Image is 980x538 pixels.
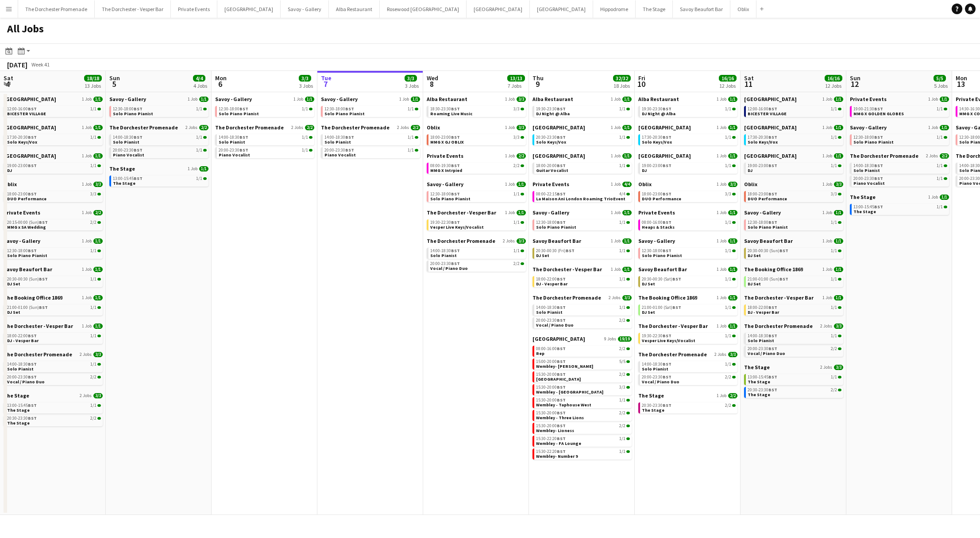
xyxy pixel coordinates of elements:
span: 1/1 [619,107,625,111]
div: Savoy - Gallery1 Job1/112:30-18:00BST1/1Solo Piano Pianist [109,96,208,124]
a: Savoy - Gallery1 Job1/1 [109,96,208,102]
span: 1/1 [93,125,103,130]
span: 1/1 [199,166,208,172]
span: Savoy - Gallery [850,124,887,131]
span: 1 Job [822,125,832,130]
span: 1 Job [188,97,197,102]
span: BST [28,106,37,112]
a: 19:30-23:30BST1/1DJ Night @ Alba [536,106,630,116]
a: [GEOGRAPHIC_DATA]1 Job1/1 [638,152,737,159]
div: The Dorchester Promenade2 Jobs2/214:00-18:30BST1/1Solo Pianist20:00-23:30BST1/1Piano Vocalist [215,124,314,160]
span: 2/2 [411,125,420,130]
a: [GEOGRAPHIC_DATA]1 Job1/1 [744,96,843,102]
button: Oblix [730,0,756,18]
span: Goring Hotel [532,124,585,131]
span: The Dorchester Promenade [321,124,390,131]
a: 20:30-23:30BST1/1Solo Keys/Vox [536,134,630,144]
span: 12:30-18:00 [853,135,883,140]
a: 17:30-20:30BST1/1Solo Keys/Vox [748,134,841,144]
span: Alba Restaurant [638,96,679,102]
div: Savoy - Gallery1 Job1/112:30-18:00BST1/1Solo Piano Pianist [321,96,420,124]
div: [GEOGRAPHIC_DATA]1 Job1/117:30-20:30BST1/1Solo Keys/Vox [638,124,737,152]
span: 2/2 [517,153,526,159]
span: BST [28,163,37,168]
span: BST [345,134,354,140]
span: 17:30-20:30 [7,135,37,140]
span: BST [451,106,460,112]
span: 1/1 [940,97,949,102]
span: 1/1 [196,135,202,140]
span: BST [451,163,460,168]
a: 12:30-18:00BST1/1Solo Piano Pianist [219,106,313,116]
span: 1 Job [928,125,938,130]
span: 19:00-21:30 [853,107,883,111]
a: [GEOGRAPHIC_DATA]1 Job1/1 [532,152,632,159]
span: 20:30-23:30 [536,135,566,140]
span: 20:00-23:30 [324,148,354,152]
span: 1/1 [93,97,103,102]
a: 12:30-18:00BST1/1Solo Piano Pianist [113,106,207,116]
span: BICESTER VILLAGE [7,111,46,117]
span: BST [134,106,143,112]
a: Private Events1 Job1/1 [850,96,949,102]
span: BST [768,106,777,112]
span: 1/1 [97,164,101,167]
span: 1/1 [93,153,103,159]
div: [GEOGRAPHIC_DATA]1 Job1/112:00-16:00BST1/1BICESTER VILLAGE [4,96,103,124]
span: 1 Job [717,153,726,159]
span: BICESTER VILLAGE [748,111,787,117]
button: [GEOGRAPHIC_DATA] [467,0,530,18]
div: Private Events1 Job2/208:00-19:30BST2/2MMG X Intrpied [427,152,526,181]
span: BST [134,147,143,153]
span: 2 Jobs [291,125,303,130]
a: [GEOGRAPHIC_DATA]1 Job1/1 [532,124,632,131]
span: DJ Night @ Alba [536,111,570,117]
span: BST [874,134,883,140]
span: The Dorchester Promenade [109,124,178,131]
span: Bicester village [4,96,56,102]
a: 19:00-23:00BST1/1DJ [748,163,841,173]
span: 14:00-18:30 [324,135,354,140]
span: NYX Hotel [532,152,585,159]
span: BST [239,147,248,153]
a: [GEOGRAPHIC_DATA]1 Job1/1 [744,152,843,159]
div: [GEOGRAPHIC_DATA]1 Job1/117:30-20:30BST1/1Solo Keys/Vox [4,124,103,152]
span: 1/1 [944,136,947,139]
span: 17:30-20:30 [748,135,777,140]
span: Alba Restaurant [532,96,573,102]
span: Solo Keys/Vox [748,139,778,145]
span: 1/1 [944,108,947,110]
span: 1/1 [90,135,96,140]
button: Hippodrome [593,0,636,18]
button: The Dorchester - Vesper Bar [95,0,171,18]
button: [GEOGRAPHIC_DATA] [530,0,593,18]
button: [GEOGRAPHIC_DATA] [217,0,281,18]
span: 1/1 [408,148,414,152]
span: Bicester village [744,96,797,102]
span: 20:00-23:30 [219,148,248,152]
span: 1/1 [622,125,632,130]
a: [GEOGRAPHIC_DATA]1 Job1/1 [4,152,103,159]
span: Solo Keys/Vox [536,139,566,145]
span: 1/1 [415,149,418,152]
a: 19:00-23:00BST1/1DJ [7,163,101,173]
div: Alba Restaurant1 Job1/119:30-23:30BST1/1DJ Night @ Alba [532,96,632,124]
span: MMG X GJ OBLIX [430,139,464,145]
span: 1/1 [305,97,314,102]
span: Private Events [850,96,887,102]
a: 14:00-18:30BST1/1Solo Pianist [113,134,207,144]
a: Alba Restaurant1 Job1/1 [638,96,737,102]
div: The Dorchester Promenade2 Jobs2/214:00-18:30BST1/1Solo Pianist20:00-23:30BST1/1Piano Vocalist [850,152,949,194]
span: BST [663,134,671,140]
span: Goring Hotel [4,124,56,131]
span: 1/1 [203,136,207,139]
a: Oblix1 Job3/3 [427,124,526,131]
span: 1 Job [293,97,303,102]
span: 1/1 [728,97,737,102]
span: 1/1 [944,164,947,167]
span: Savoy - Gallery [321,96,358,102]
span: NYX Hotel [744,152,797,159]
span: 3/3 [521,108,524,110]
span: 1/1 [408,107,414,111]
span: 1 Job [82,125,92,130]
